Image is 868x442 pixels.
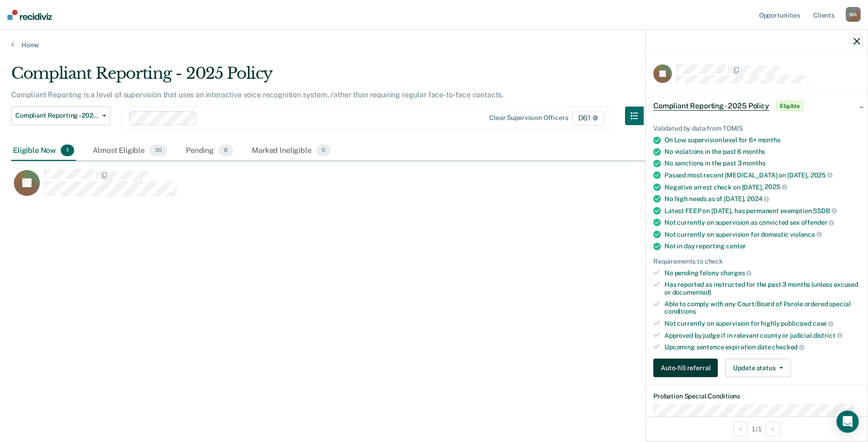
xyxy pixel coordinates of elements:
span: months [743,148,765,155]
span: 2025 [765,183,787,190]
div: Eligible Now [11,141,76,161]
button: Auto-fill referral [653,359,718,377]
div: Not currently on supervision as convicted sex [664,218,860,227]
dt: Probation Special Conditions [653,392,860,400]
div: Marked Ineligible [250,141,332,161]
div: 1 / 1 [646,417,868,441]
span: 1 [61,145,74,157]
div: Negative arrest check on [DATE], [664,183,860,191]
div: Compliant Reporting - 2025 Policy [11,64,662,90]
div: Approved by judge if in relevant county or judicial [664,331,860,340]
div: Compliant Reporting - 2025 PolicyEligible [646,91,868,121]
span: SSDB [813,207,836,215]
span: checked [772,343,804,351]
div: No violations in the past 6 [664,148,860,156]
span: Eligible [777,101,803,111]
div: Open Intercom Messenger [836,410,859,433]
div: Clear supervision officers [489,114,568,122]
span: district [813,332,842,339]
a: Home [11,41,857,49]
button: Previous Opportunity [733,422,748,436]
a: Navigate to form link [653,359,721,377]
div: No high needs as of [DATE], [664,195,860,203]
span: charges [721,269,752,277]
span: center [726,242,746,250]
button: Next Opportunity [766,422,780,436]
span: 30 [149,145,167,157]
div: On Low supervision level for 6+ [664,136,860,144]
span: months [758,136,780,144]
span: Compliant Reporting - 2025 Policy [653,101,769,111]
p: Compliant Reporting is a level of supervision that uses an interactive voice recognition system, ... [11,90,504,99]
div: Not currently on supervision for highly publicized [664,319,860,328]
span: case [813,320,834,327]
span: Compliant Reporting - 2025 Policy [15,112,99,120]
div: Able to comply with any Court/Board of Parole ordered special [664,300,860,316]
span: offender [801,219,835,226]
button: Update status [725,359,791,377]
span: violence [790,231,822,238]
span: 8 [218,145,233,157]
div: CaseloadOpportunityCell-00282769 [11,169,751,206]
div: No sanctions in the past 3 [664,159,860,167]
div: No pending felony [664,269,860,277]
img: Recidiviz [7,10,52,20]
span: 0 [316,145,331,157]
div: Has reported as instructed for the past 3 months (unless excused or [664,281,860,297]
div: Passed most recent [MEDICAL_DATA] on [DATE], [664,171,860,179]
div: Upcoming sentence expiration date [664,343,860,351]
div: Requirements to check [653,258,860,265]
div: Pending [184,141,235,161]
span: 2025 [811,171,833,179]
div: Not currently on supervision for domestic [664,230,860,239]
div: Validated by data from TOMIS [653,125,860,133]
div: Not in day reporting [664,242,860,250]
span: months [743,159,765,167]
span: D61 [572,111,604,126]
div: Almost Eligible [91,141,169,161]
span: 2024 [747,195,769,202]
div: M A [846,7,861,22]
span: conditions [664,308,696,315]
div: Latest FEEP on [DATE], has permanent exemption [664,207,860,215]
span: documented) [672,289,711,296]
